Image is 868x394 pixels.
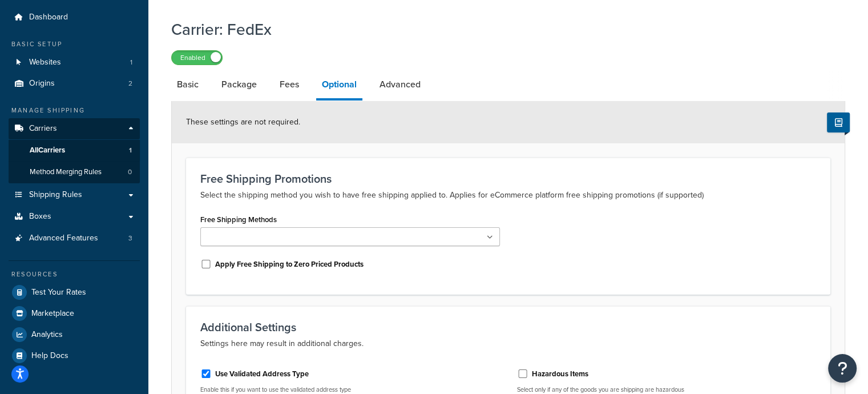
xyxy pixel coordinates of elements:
[31,351,68,361] span: Help Docs
[9,39,140,49] div: Basic Setup
[215,259,364,270] label: Apply Free Shipping to Zero Priced Products
[828,354,857,383] button: Open Resource Center
[171,18,831,41] h1: Carrier: FedEx
[172,51,222,65] label: Enabled
[29,124,57,134] span: Carriers
[29,190,82,200] span: Shipping Rules
[31,330,63,340] span: Analytics
[200,215,277,224] label: Free Shipping Methods
[128,79,132,89] span: 2
[374,71,426,98] a: Advanced
[827,112,850,132] button: Show Help Docs
[200,321,816,333] h3: Additional Settings
[128,167,132,177] span: 0
[29,58,61,67] span: Websites
[9,52,140,73] li: Websites
[9,270,140,279] div: Resources
[9,184,140,206] a: Shipping Rules
[216,71,263,98] a: Package
[200,188,816,202] p: Select the shipping method you wish to have free shipping applied to. Applies for eCommerce platf...
[200,385,500,394] p: Enable this if you want to use the validated address type
[31,288,86,297] span: Test Your Rates
[9,303,140,324] a: Marketplace
[9,345,140,366] a: Help Docs
[9,324,140,345] a: Analytics
[9,118,140,183] li: Carriers
[9,228,140,249] a: Advanced Features3
[9,282,140,303] a: Test Your Rates
[532,369,588,379] label: Hazardous Items
[9,52,140,73] a: Websites1
[9,228,140,249] li: Advanced Features
[30,167,102,177] span: Method Merging Rules
[9,7,140,28] a: Dashboard
[9,73,140,94] li: Origins
[200,172,816,185] h3: Free Shipping Promotions
[29,13,68,22] span: Dashboard
[171,71,204,98] a: Basic
[29,234,98,243] span: Advanced Features
[31,309,74,319] span: Marketplace
[9,106,140,115] div: Manage Shipping
[129,146,132,155] span: 1
[215,369,309,379] label: Use Validated Address Type
[200,337,816,351] p: Settings here may result in additional charges.
[316,71,362,100] a: Optional
[130,58,132,67] span: 1
[9,206,140,227] a: Boxes
[128,234,132,243] span: 3
[186,116,300,128] span: These settings are not required.
[9,140,140,161] a: AllCarriers1
[9,118,140,139] a: Carriers
[30,146,65,155] span: All Carriers
[9,73,140,94] a: Origins2
[29,212,51,222] span: Boxes
[9,162,140,183] a: Method Merging Rules0
[274,71,305,98] a: Fees
[29,79,55,89] span: Origins
[9,162,140,183] li: Method Merging Rules
[517,385,817,394] p: Select only if any of the goods you are shipping are hazardous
